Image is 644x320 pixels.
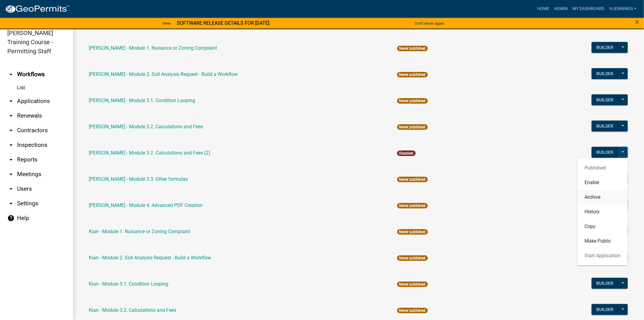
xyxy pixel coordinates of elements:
[89,202,202,208] a: [PERSON_NAME] - Module 4. Advanced PDF Creation
[89,45,217,51] a: [PERSON_NAME] - Module 1. Nuisance or Zoning Complaint
[412,18,446,28] button: Don't show again
[577,204,628,219] button: History
[177,20,269,26] strong: SOFTWARE RELEASE DETAILS FOR [DATE]
[592,94,618,105] button: Builder
[397,177,428,182] span: Never published
[592,304,618,315] button: Builder
[7,98,15,105] i: arrow_drop_down
[635,18,639,26] span: ×
[7,215,15,222] i: help
[89,255,211,261] a: Kian - Module 2. Soil Analysis Request - Build a Workflow
[397,282,428,287] span: Never published
[397,229,428,235] span: Never published
[7,127,15,134] i: arrow_drop_down
[89,281,168,287] a: Kian - Module 3.1. Condition Looping
[592,68,618,79] button: Builder
[7,156,15,163] i: arrow_drop_down
[592,42,618,53] button: Builder
[160,18,173,28] a: View
[592,121,618,132] button: Builder
[7,185,15,193] i: arrow_drop_down
[397,46,428,51] span: Never published
[397,151,416,156] span: Disabled
[577,190,628,204] button: Archive
[7,200,15,207] i: arrow_drop_down
[7,112,15,119] i: arrow_drop_down
[89,229,190,234] a: Kian - Module 1. Nuisance or Zoning Complaint
[592,278,618,289] button: Builder
[607,3,639,15] a: hjennings
[397,203,428,208] span: Never published
[397,124,428,130] span: Never published
[89,307,176,313] a: Kian - Module 3.2. Calculations and Fees
[397,255,428,261] span: Never published
[89,176,188,182] a: [PERSON_NAME] - Module 3.3. Other formulas
[535,3,552,15] a: Home
[552,3,570,15] a: Admin
[7,171,15,178] i: arrow_drop_down
[89,124,203,130] a: [PERSON_NAME] - Module 3.2. Calculations and Fees
[89,150,210,156] a: [PERSON_NAME] - Module 3.2. Calculations and Fees (2)
[7,141,15,149] i: arrow_drop_down
[397,98,428,104] span: Never published
[89,98,195,103] a: [PERSON_NAME] - Module 3.1. Condition Looping
[89,71,238,77] a: [PERSON_NAME] - Module 2. Soil Analysis Request - Build a Workflow
[635,18,639,26] button: Close
[577,219,628,234] button: Copy
[592,147,618,158] button: Builder
[570,3,607,15] a: My Dashboard
[397,308,428,313] span: Never published
[577,175,628,190] button: Enable
[577,234,628,248] button: Make Public
[397,72,428,77] span: Never published
[7,71,15,78] i: arrow_drop_up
